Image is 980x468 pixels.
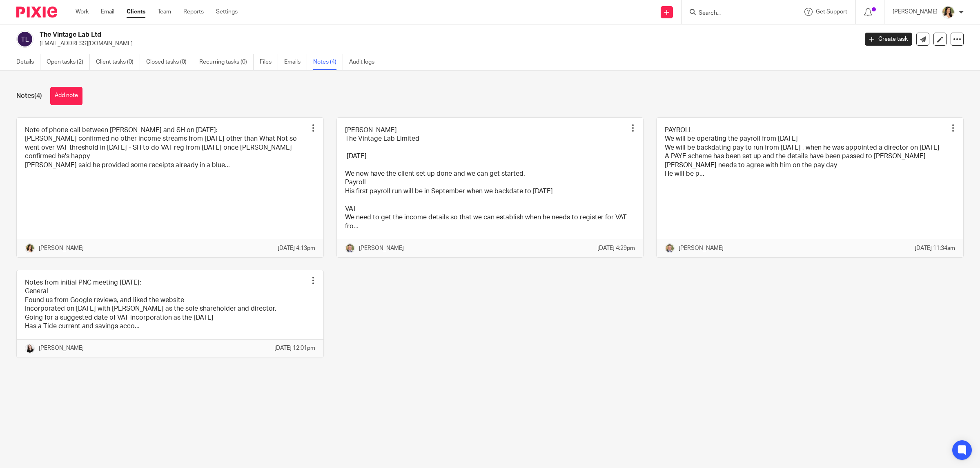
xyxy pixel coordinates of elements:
a: Create task [865,33,912,46]
img: High%20Res%20Andrew%20Price%20Accountants_Poppy%20Jakes%20photography-1153.jpg [942,6,955,19]
a: Open tasks (2) [47,54,90,70]
a: Email [101,8,114,16]
a: Reports [183,8,204,16]
input: Search [698,10,771,17]
a: Team [158,8,171,16]
p: [DATE] 12:01pm [274,344,315,352]
a: Work [76,8,89,16]
p: [DATE] 4:29pm [597,244,635,252]
a: Notes (4) [313,54,343,70]
h2: The Vintage Lab Ltd [40,31,690,39]
img: svg%3E [16,31,33,48]
span: Get Support [816,9,847,15]
h1: Notes [16,92,42,100]
p: [DATE] 11:34am [915,244,955,252]
a: Clients [127,8,145,16]
p: [PERSON_NAME] [359,244,404,252]
img: HR%20Andrew%20Price_Molly_Poppy%20Jakes%20Photography-7.jpg [25,344,35,353]
a: Files [260,54,278,70]
p: [PERSON_NAME] [39,244,84,252]
p: [EMAIL_ADDRESS][DOMAIN_NAME] [40,40,853,48]
a: Audit logs [349,54,381,70]
span: (4) [34,93,42,99]
a: Closed tasks (0) [146,54,193,70]
p: [PERSON_NAME] [39,344,84,352]
img: High%20Res%20Andrew%20Price%20Accountants_Poppy%20Jakes%20photography-1153.jpg [25,243,35,253]
p: [PERSON_NAME] [893,8,938,16]
a: Details [16,54,40,70]
a: Emails [284,54,307,70]
p: [PERSON_NAME] [679,244,724,252]
a: Recurring tasks (0) [199,54,254,70]
img: High%20Res%20Andrew%20Price%20Accountants_Poppy%20Jakes%20photography-1109.jpg [665,243,675,253]
p: [DATE] 4:13pm [278,244,315,252]
a: Client tasks (0) [96,54,140,70]
a: Settings [216,8,238,16]
button: Add note [50,87,82,105]
img: Pixie [16,7,57,18]
img: High%20Res%20Andrew%20Price%20Accountants_Poppy%20Jakes%20photography-1109.jpg [345,243,355,253]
